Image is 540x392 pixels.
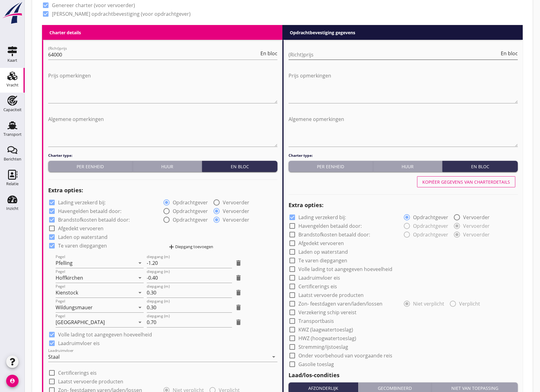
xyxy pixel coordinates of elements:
[173,199,208,206] label: Opdrachtgever
[298,327,353,333] label: KWZ (laagwatertoeslag)
[48,186,277,194] h2: Extra opties:
[58,340,100,346] label: Laadruimvloer eis
[205,163,275,170] div: En bloc
[270,353,277,361] i: arrow_drop_down
[298,266,392,272] label: Volle lading tot aangegeven hoeveelheid
[445,163,515,170] div: En bloc
[298,283,337,290] label: Certificerings eis
[361,385,429,391] div: Gecombineerd
[147,258,232,268] input: diepgang (m)
[58,225,103,231] label: Afgedekt vervoeren
[58,243,107,249] label: Te varen diepgangen
[298,309,356,315] label: Verzekering schip vereist
[135,163,200,170] div: Huur
[413,214,448,220] label: Opdrachtgever
[289,161,373,172] button: Per eenheid
[289,71,518,103] textarea: Prijs opmerkingen
[298,292,364,298] label: Laatst vervoerde producten
[52,11,191,17] label: [PERSON_NAME] opdrachtbevestiging (voor opdrachtgever)
[136,274,144,281] i: arrow_drop_down
[298,352,392,359] label: Onder voorbehoud van voorgaande reis
[7,58,17,62] div: Kaart
[463,214,490,220] label: Vervoerder
[260,51,277,56] span: En bloc
[6,375,19,387] i: account_circle
[48,354,60,360] div: Staal
[298,301,382,307] label: Zon- feestdagen varen/laden/lossen
[165,243,216,251] button: Diepgang toevoegen
[136,319,144,326] i: arrow_drop_down
[235,259,242,267] i: delete
[289,201,518,209] h2: Extra opties:
[442,161,518,172] button: En bloc
[48,161,133,172] button: Per eenheid
[147,317,232,327] input: diepgang (m)
[223,217,249,223] label: Vervoerder
[136,304,144,311] i: arrow_drop_down
[291,163,370,170] div: Per eenheid
[501,51,518,56] span: En bloc
[235,304,242,311] i: delete
[298,344,348,350] label: Stremming/ijstoeslag
[58,199,106,206] label: Lading verzekerd bij:
[173,217,208,223] label: Opdrachtgever
[289,114,518,147] textarea: Algemene opmerkingen
[48,153,277,158] h4: Charter type:
[298,249,348,255] label: Laden op waterstand
[48,71,277,103] textarea: Prijs opmerkingen
[291,385,355,391] div: Afzonderlijk
[168,243,213,251] div: Diepgang toevoegen
[298,361,334,367] label: Gasolie toeslag
[1,2,23,24] img: logo-small.a267ee39.svg
[376,163,440,170] div: Huur
[133,161,202,172] button: Huur
[3,132,22,136] div: Transport
[373,161,443,172] button: Huur
[58,217,130,223] label: Brandstofkosten betaald door:
[56,275,83,281] div: Hoffkirchen
[298,231,370,238] label: Brandstofkosten betaald door:
[223,199,249,206] label: Vervoerder
[4,157,21,161] div: Berichten
[147,302,232,312] input: diepgang (m)
[6,83,19,87] div: Vracht
[48,50,259,60] input: (Richt)prijs
[56,290,78,295] div: Kienstock
[289,153,518,158] h4: Charter type:
[3,108,22,112] div: Capaciteit
[202,161,277,172] button: En bloc
[6,182,19,186] div: Relatie
[51,163,130,170] div: Per eenheid
[58,208,121,214] label: Havengelden betaald door:
[48,114,277,147] textarea: Algemene opmerkingen
[136,259,144,267] i: arrow_drop_down
[298,214,346,220] label: Lading verzekerd bij:
[289,50,500,60] input: (Richt)prijs
[298,335,356,341] label: HWZ (hoogwatertoeslag)
[136,289,144,296] i: arrow_drop_down
[56,305,93,310] div: Wildungsmauer
[56,319,105,325] div: [GEOGRAPHIC_DATA]
[58,234,108,240] label: Laden op waterstand
[6,206,19,211] div: Inzicht
[52,2,135,8] label: Genereer charter (voor vervoerder)
[298,257,347,264] label: Te varen diepgangen
[58,370,97,376] label: Certificerings eis
[298,275,340,281] label: Laadruimvloer eis
[173,208,208,214] label: Opdrachtgever
[168,243,175,251] i: add
[434,385,515,391] div: Niet van toepassing
[223,208,249,214] label: Vervoerder
[417,176,515,187] button: Kopiëer gegevens van charterdetails
[147,288,232,298] input: diepgang (m)
[147,273,232,283] input: diepgang (m)
[289,371,518,379] h2: Laad/los-condities
[56,260,73,266] div: Pfelling
[298,240,344,246] label: Afgedekt vervoeren
[235,319,242,326] i: delete
[298,223,362,229] label: Havengelden betaald door:
[235,289,242,296] i: delete
[422,179,510,185] div: Kopiëer gegevens van charterdetails
[58,378,123,385] label: Laatst vervoerde producten
[235,274,242,281] i: delete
